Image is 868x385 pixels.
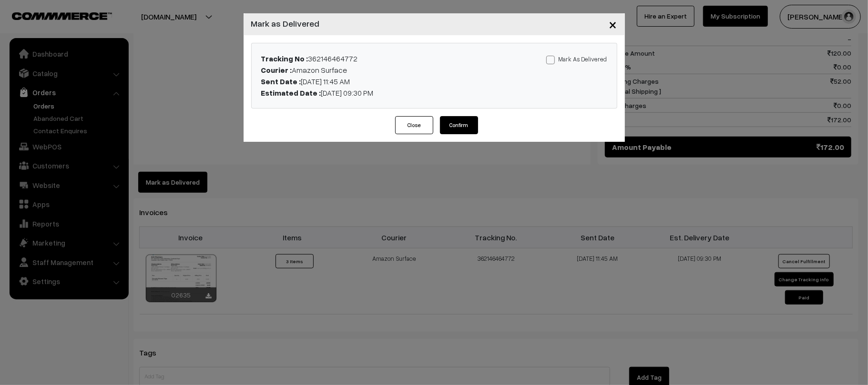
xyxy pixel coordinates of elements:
[395,116,433,134] button: Close
[261,88,321,98] b: Estimated Date :
[261,54,308,63] b: Tracking No :
[261,77,301,86] b: Sent Date :
[254,53,494,99] div: 362146464772 Amazon Surface [DATE] 11:45 AM [DATE] 09:30 PM
[251,17,320,30] h4: Mark as Delivered
[440,116,478,134] button: Confirm
[609,15,617,33] span: ×
[546,54,607,64] label: Mark As Delivered
[261,65,292,75] b: Courier :
[602,10,625,39] button: Close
